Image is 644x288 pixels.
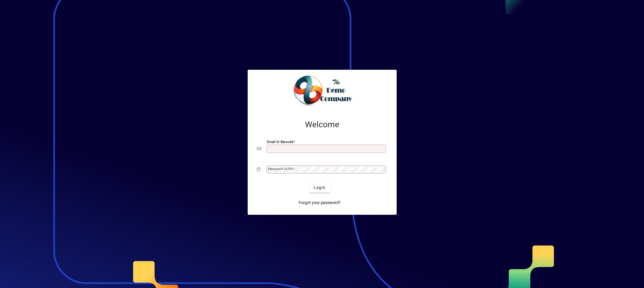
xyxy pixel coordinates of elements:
mat-label: Password or Pin [268,167,293,171]
h2: Welcome [257,120,387,130]
span: Forgot your password? [299,200,341,206]
button: Login [309,182,330,193]
mat-label: Email or Barcode [267,140,293,144]
span: Login [314,185,326,191]
a: Forgot your password? [296,197,343,208]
